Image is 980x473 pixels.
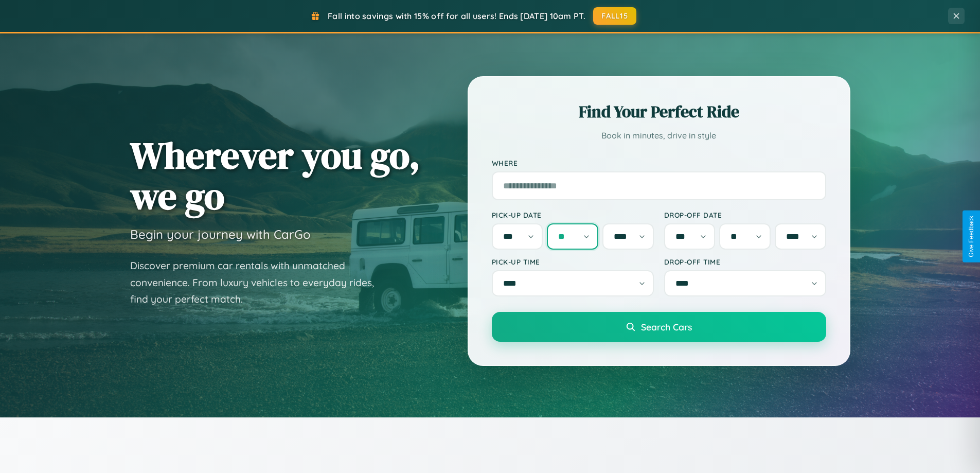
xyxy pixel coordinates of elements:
[492,312,826,342] button: Search Cars
[130,135,420,216] h1: Wherever you go, we go
[641,321,692,332] span: Search Cars
[492,159,826,167] label: Where
[492,100,826,123] h2: Find Your Perfect Ride
[664,257,826,266] label: Drop-off Time
[492,211,654,219] label: Pick-up Date
[130,226,311,242] h3: Begin your journey with CarGo
[664,211,826,219] label: Drop-off Date
[328,11,585,21] span: Fall into savings with 15% off for all users! Ends [DATE] 10am PT.
[492,257,654,266] label: Pick-up Time
[492,128,826,143] p: Book in minutes, drive in style
[593,7,636,25] button: FALL15
[130,257,387,308] p: Discover premium car rentals with unmatched convenience. From luxury vehicles to everyday rides, ...
[968,216,975,257] div: Give Feedback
